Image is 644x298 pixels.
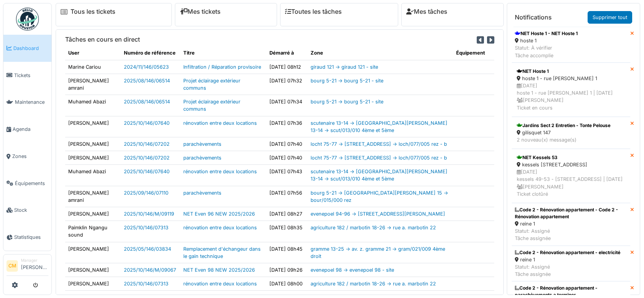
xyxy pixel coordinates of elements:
td: [PERSON_NAME] [65,151,121,165]
span: Stock [14,206,48,214]
a: 2025/05/146/03834 [124,246,171,252]
a: Équipements [3,170,51,197]
div: hoste 1 - rue [PERSON_NAME] 1 [517,75,625,82]
th: Titre [180,46,266,60]
td: [DATE] 07h32 [266,74,308,95]
a: Projet éclairage extérieur communs [183,99,240,112]
span: Statistiques [14,234,48,241]
td: [DATE] 07h56 [266,186,308,207]
div: reine 1 [515,220,627,227]
td: [DATE] 08h00 [266,277,308,291]
div: reine 1 [515,256,620,263]
td: [DATE] 07h40 [266,151,308,165]
a: Projet éclairage extérieur communs [183,78,240,91]
a: NET Kessels 53 kessels [STREET_ADDRESS] [DATE]kessels 49-53 - [STREET_ADDRESS] | [DATE] [PERSON_N... [512,149,630,203]
div: kessels [STREET_ADDRESS] [517,161,625,168]
td: Marine Cariou [65,60,121,74]
a: NET Hoste 1 hoste 1 - rue [PERSON_NAME] 1 [DATE]hoste 1 - rue [PERSON_NAME] 1 | [DATE] [PERSON_NA... [512,63,630,117]
div: Statut: À vérifier Tâche accomplie [515,44,578,59]
a: NET Even 98 NEW 2025/2026 [183,267,255,273]
td: [DATE] 08h27 [266,207,308,221]
td: [PERSON_NAME] [65,137,121,151]
a: agriculture 182 / marbotin 18-26 -> rue a. marbotin 22 [311,225,436,230]
a: Tickets [3,62,51,89]
span: translation missing: fr.shared.user [68,50,79,56]
a: rénovation entre deux locations [183,120,257,126]
a: 2025/10/146/07202 [124,141,170,147]
a: NET Even 96 NEW 2025/2026 [183,211,255,217]
a: Code 2 - Rénovation appartement - electricité reine 1 Statut: AssignéTâche assignée [512,246,630,282]
a: Code 2 - Rénovation appartement - Code 2 - Rénovation appartement reine 1 Statut: AssignéTâche as... [512,203,630,246]
span: Agenda [13,126,48,133]
a: gramme 13-25 -> av. z. gramme 21 -> gram/021/009 4ème droit [311,246,445,259]
div: Code 2 - Rénovation appartement - Code 2 - Rénovation appartement [515,206,627,220]
td: [PERSON_NAME] [65,242,121,263]
a: Remplacement d'échangeur dans le gain technique [183,246,261,259]
span: Zones [12,153,48,160]
a: NET Hoste 1 - NET Hoste 1 hoste 1 Statut: À vérifierTâche accomplie [512,27,630,63]
a: Stock [3,197,51,224]
a: scutenaire 13-14 -> [GEOGRAPHIC_DATA][PERSON_NAME] 13-14 -> scut/013/010 4ème et 5ème [311,120,447,133]
a: 2025/08/146/06514 [124,78,170,84]
span: Maintenance [15,98,48,106]
td: [PERSON_NAME] [65,263,121,277]
td: Muhamed Abazi [65,165,121,186]
a: parachèvements [183,141,221,147]
a: 2025/10/146/07640 [124,120,170,126]
a: 2025/10/146/07313 [124,281,168,287]
li: CM [6,260,18,272]
div: 2 nouveau(x) message(s) [517,136,625,143]
a: locht 75-77 -> [STREET_ADDRESS] -> loch/077/005 rez - b [311,155,447,161]
a: Dashboard [3,35,51,62]
a: rénovation entre deux locations [183,169,257,174]
h6: Notifications [515,14,552,21]
li: [PERSON_NAME] [21,258,48,274]
a: Jardins Sect 2 Entretien - Tonte Pelouse gilisquet 147 2 nouveau(x) message(s) [512,117,630,149]
a: Tous les tickets [70,8,115,15]
th: Zone [308,46,453,60]
td: [PERSON_NAME] [65,116,121,137]
a: Supprimer tout [588,11,632,24]
div: Manager [21,258,48,263]
a: 2025/10/146/07202 [124,155,170,161]
h6: Tâches en cours en direct [65,36,140,43]
a: 2025/09/146/07110 [124,190,168,196]
a: 2025/08/146/06514 [124,99,170,105]
a: evenepoel 98 -> evenepoel 98 - site [311,267,394,273]
td: [PERSON_NAME] amrani [65,186,121,207]
a: parachèvements [183,155,221,161]
div: [DATE] hoste 1 - rue [PERSON_NAME] 1 | [DATE] [PERSON_NAME] Ticket en cours [517,82,625,111]
a: bourg 5-21 -> bourg 5-21 - site [311,78,383,84]
div: NET Hoste 1 [517,68,625,75]
a: bourg 5-21 -> bourg 5-21 - site [311,99,383,105]
td: Muhamed Abazi [65,95,121,116]
a: Mes tâches [406,8,447,15]
a: rénovation entre deux locations [183,281,257,287]
div: [DATE] kessels 49-53 - [STREET_ADDRESS] | [DATE] [PERSON_NAME] Ticket clotûré [517,168,625,198]
td: [DATE] 08h45 [266,242,308,263]
a: parachèvements [183,190,221,196]
td: [DATE] 07h40 [266,137,308,151]
span: Dashboard [13,45,48,52]
div: hoste 1 [515,37,578,44]
td: [DATE] 09h26 [266,263,308,277]
th: Numéro de référence [121,46,180,60]
a: agriculture 182 / marbotin 18-26 -> rue a. marbotin 22 [311,281,436,287]
span: Équipements [15,180,48,187]
td: [DATE] 08h12 [266,60,308,74]
a: rénovation entre deux locations [183,225,257,230]
a: 2025/10/146/07313 [124,225,168,230]
td: [DATE] 07h43 [266,165,308,186]
td: [DATE] 07h36 [266,116,308,137]
a: 2024/11/146/05623 [124,64,169,70]
a: Infiltration / Réparation provisoire [183,64,261,70]
a: Statistiques [3,224,51,251]
a: 2025/10/146/M/09119 [124,211,174,217]
a: evenepoel 94-96 -> [STREET_ADDRESS][PERSON_NAME] [311,211,445,217]
td: [PERSON_NAME] amrani [65,74,121,95]
div: gilisquet 147 [517,129,625,136]
a: Agenda [3,116,51,143]
div: NET Kessels 53 [517,154,625,161]
a: Zones [3,143,51,170]
div: Statut: Assigné Tâche assignée [515,263,620,278]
